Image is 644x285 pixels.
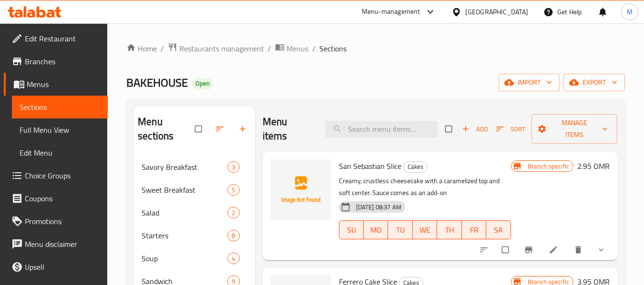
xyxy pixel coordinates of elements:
[20,101,100,113] span: Sections
[490,122,532,137] span: Sort items
[460,122,490,137] span: Add item
[539,117,610,141] span: Manage items
[142,184,227,196] div: Sweet Breakfast
[441,223,458,237] span: TH
[179,43,264,54] span: Restaurants management
[25,33,100,44] span: Edit Restaurant
[627,7,633,17] span: M
[462,124,488,135] span: Add
[312,43,316,54] li: /
[524,162,573,171] span: Branch specific
[532,114,617,144] button: Manage items
[4,73,108,96] a: Menus
[499,74,560,91] button: import
[319,43,347,54] span: Sections
[460,122,490,137] button: Add
[142,161,227,173] span: Savory Breakfast
[275,42,308,55] a: Menus
[486,220,511,239] button: SA
[496,124,525,135] span: Sort
[339,220,364,239] button: SU
[142,207,227,218] span: Salad
[227,253,239,264] div: items
[4,233,108,256] a: Menu disclaimer
[12,141,108,164] a: Edit Menu
[339,175,511,199] p: Creamy, crustless cheesecake with a caramelized top and soft center. Sauce comes as an add-on
[126,72,188,93] span: BAKEHOUSE
[506,77,552,88] span: import
[364,220,388,239] button: MO
[161,43,164,54] li: /
[388,220,412,239] button: TU
[228,231,239,240] span: 8
[571,77,617,88] span: export
[25,170,100,181] span: Choice Groups
[126,42,625,55] nav: breadcrumb
[138,115,194,143] h2: Menu sections
[462,220,486,239] button: FR
[518,239,541,260] button: Branch-specific-item
[494,122,528,137] button: Sort
[577,159,610,173] h6: 2.95 OMR
[362,6,420,18] div: Menu-management
[591,239,613,260] button: show more
[20,147,100,158] span: Edit Menu
[368,223,384,237] span: MO
[25,261,100,273] span: Upsell
[134,201,255,224] div: Salad2
[25,56,100,67] span: Branches
[227,184,239,196] div: items
[4,210,108,233] a: Promotions
[568,239,591,260] button: delete
[352,203,405,212] span: [DATE] 08:37 AM
[192,79,214,88] span: Open
[392,223,409,237] span: TU
[440,120,460,138] span: Select section
[263,115,314,143] h2: Menu items
[270,159,331,220] img: San Sebastian Slice
[12,96,108,118] a: Sections
[563,74,625,91] button: export
[142,230,227,241] span: Starters
[473,239,496,260] button: sort-choices
[228,208,239,217] span: 2
[12,118,108,141] a: Full Menu View
[25,238,100,250] span: Menu disclaimer
[142,253,227,264] span: Soup
[228,254,239,263] span: 4
[228,163,239,172] span: 3
[134,156,255,178] div: Savory Breakfast3
[437,220,461,239] button: TH
[286,43,308,54] span: Menus
[27,79,100,90] span: Menus
[227,161,239,173] div: items
[496,241,516,259] span: Select to update
[549,245,560,255] a: Edit menu item
[413,220,437,239] button: WE
[339,159,401,173] span: San Sebastian Slice
[343,223,360,237] span: SU
[325,121,438,138] input: search
[25,193,100,204] span: Coupons
[403,161,428,173] div: Cakes
[465,7,528,17] div: [GEOGRAPHIC_DATA]
[25,216,100,227] span: Promotions
[268,43,271,54] li: /
[20,124,100,136] span: Full Menu View
[404,161,427,172] span: Cakes
[417,223,433,237] span: WE
[490,223,507,237] span: SA
[228,186,239,195] span: 5
[466,223,482,237] span: FR
[4,187,108,210] a: Coupons
[4,256,108,278] a: Upsell
[4,27,108,50] a: Edit Restaurant
[134,178,255,201] div: Sweet Breakfast5
[126,43,157,54] a: Home
[227,230,239,241] div: items
[227,207,239,218] div: items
